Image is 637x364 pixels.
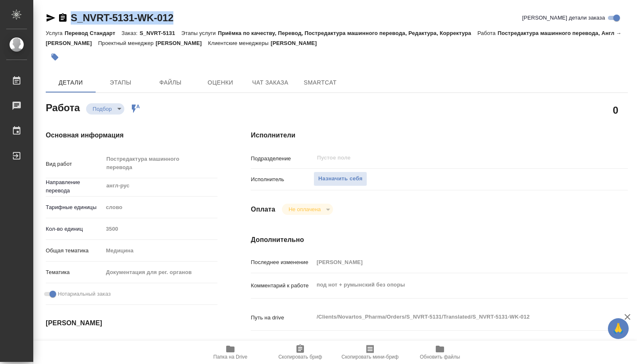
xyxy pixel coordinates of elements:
[251,235,628,245] h4: Дополнительно
[314,310,596,324] textarea: /Clients/Novartos_Pharma/Orders/S_NVRT-5131/Translated/S_NVRT-5131-WK-012
[335,341,405,364] button: Скопировать мини-бриф
[278,354,322,360] span: Скопировать бриф
[46,48,64,66] button: Добавить тэг
[58,290,111,298] span: Нотариальный заказ
[46,130,217,140] h4: Основная информация
[314,278,596,292] textarea: под нот + румынский без опоры
[251,175,314,184] p: Исполнитель
[265,341,335,364] button: Скопировать бриф
[251,282,314,290] p: Комментарий к работе
[250,77,290,88] span: Чат заказа
[251,258,314,267] p: Последнее изменение
[251,204,275,214] h4: Оплата
[46,160,103,168] p: Вид работ
[103,244,218,258] div: Медицина
[314,172,367,186] button: Назначить себя
[251,130,628,140] h4: Исполнители
[103,200,218,214] div: слово
[282,204,333,215] div: Подбор
[251,155,314,163] p: Подразделение
[46,203,103,212] p: Тарифные единицы
[103,265,218,279] div: Документация для рег. органов
[181,30,218,36] p: Этапы услуги
[195,341,265,364] button: Папка на Drive
[46,247,103,255] p: Общая тематика
[103,223,218,235] input: Пустое поле
[522,14,605,22] span: [PERSON_NAME] детали заказа
[101,77,141,88] span: Этапы
[86,103,124,115] div: Подбор
[200,77,240,88] span: Оценки
[46,268,103,277] p: Тематика
[46,30,64,36] p: Услуга
[608,318,629,339] button: 🙏
[271,40,323,46] p: [PERSON_NAME]
[121,30,139,36] p: Заказ:
[98,40,156,46] p: Проектный менеджер
[477,30,498,36] p: Работа
[251,314,314,322] p: Путь на drive
[218,30,477,36] p: Приёмка по качеству, Перевод, Постредактура машинного перевода, Редактура, Корректура
[611,320,625,337] span: 🙏
[46,13,56,23] button: Скопировать ссылку для ЯМессенджера
[405,341,475,364] button: Обновить файлы
[318,174,362,184] span: Назначить себя
[46,178,103,195] p: Направление перевода
[286,206,323,213] button: Не оплачена
[156,40,208,46] p: [PERSON_NAME]
[90,105,114,112] button: Подбор
[300,77,340,88] span: SmartCat
[51,77,91,88] span: Детали
[420,354,460,360] span: Обновить файлы
[208,40,271,46] p: Клиентские менеджеры
[46,318,217,328] h4: [PERSON_NAME]
[64,30,121,36] p: Перевод Стандарт
[140,30,181,36] p: S_NVRT-5131
[151,77,190,88] span: Файлы
[613,103,618,117] h2: 0
[46,225,103,233] p: Кол-во единиц
[103,339,176,352] input: Пустое поле
[316,153,577,163] input: Пустое поле
[58,13,68,23] button: Скопировать ссылку
[314,256,596,268] input: Пустое поле
[213,354,247,360] span: Папка на Drive
[71,12,173,23] a: S_NVRT-5131-WK-012
[46,100,80,115] h2: Работа
[341,354,398,360] span: Скопировать мини-бриф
